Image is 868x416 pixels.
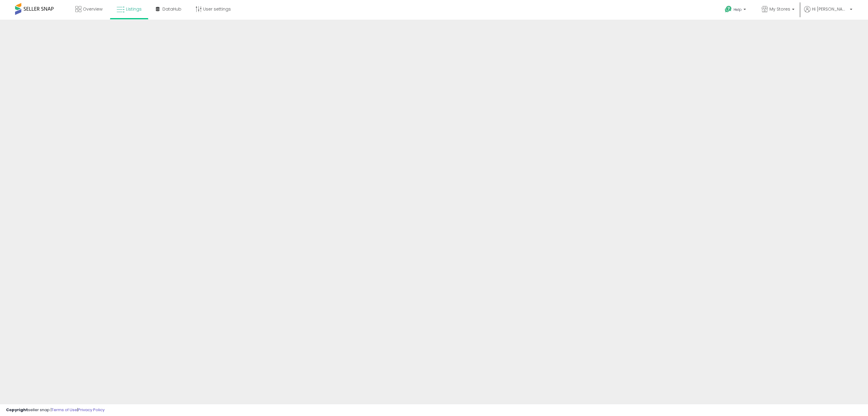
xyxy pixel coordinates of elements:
[162,6,181,12] span: DataHub
[720,1,752,20] a: Help
[725,5,732,13] i: Get Help
[769,6,790,12] span: My Stores
[804,6,852,20] a: Hi [PERSON_NAME]
[83,6,102,12] span: Overview
[126,6,142,12] span: Listings
[734,7,742,12] span: Help
[812,6,848,12] span: Hi [PERSON_NAME]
